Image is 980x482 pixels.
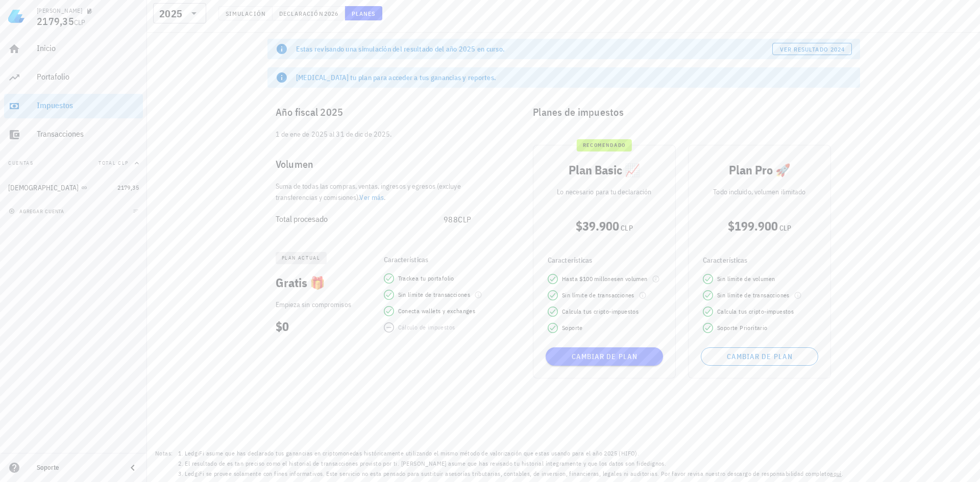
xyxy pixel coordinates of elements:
[4,122,143,147] a: Transacciones
[74,18,86,27] span: CLP
[562,274,648,284] span: Hasta $ en volumen
[153,3,206,23] div: 2025
[159,9,182,19] div: 2025
[583,275,617,283] span: 100 millones
[4,65,143,90] a: Portafolio
[542,186,667,197] p: Lo necesario para tu declaración
[562,290,634,300] span: Sin límite de transacciones
[583,139,626,151] span: recomendado
[296,73,497,82] span: [MEDICAL_DATA] tu plan para acceder a tus ganancias y reportes.
[444,214,458,224] span: 988
[351,10,376,17] span: Planes
[345,6,382,20] button: Planes
[218,6,273,20] button: Simulación
[701,347,818,366] button: Cambiar de plan
[185,448,843,459] li: LedgiFi asume que has declarado tus ganancias en criptomonedas históricamente utilizando el mismo...
[546,347,663,366] button: Cambiar de plan
[398,306,476,316] span: Conecta wallets y exchanges
[4,94,143,118] a: Impuestos
[772,43,851,55] button: ver resultado 2024
[4,37,143,61] a: Inicio
[569,162,640,178] span: Plan Basic 📈
[37,100,139,110] div: Impuestos
[225,10,266,17] span: Simulación
[6,206,69,216] button: agregar cuenta
[37,7,82,15] div: [PERSON_NAME]
[779,223,791,233] span: CLP
[525,96,860,129] div: Planes de impuestos
[717,307,794,317] span: Calcula tus cripto-impuestos
[276,299,370,310] p: Empieza sin compromisos
[267,129,492,148] div: 1 de ene de 2025 al 31 de dic de 2025.
[717,290,790,300] span: Sin límite de transacciones
[276,214,444,224] div: Total procesado
[273,6,345,20] button: Declaración 2026
[296,44,773,54] div: Estas revisando una simulación del resultado del año 2025 en curso.
[282,252,321,264] span: plan actual
[717,323,768,333] span: Soporte Prioritario
[37,14,74,28] span: 2179,35
[398,290,471,300] span: Sin límite de transacciones
[276,318,289,335] span: $0
[4,151,143,175] button: CuentasTotal CLP
[37,464,118,472] div: Soporte
[398,273,454,284] span: Trackea tu portafolio
[11,208,64,215] span: agregar cuenta
[37,72,139,82] div: Portafolio
[185,459,843,469] li: El resultado de es tan preciso como el historial de transacciones provisto por ti. [PERSON_NAME] ...
[729,162,791,178] span: Plan Pro 🚀
[550,352,659,361] span: Cambiar de plan
[728,218,778,234] span: $199.900
[37,43,139,53] div: Inicio
[562,323,583,333] span: Soporte
[267,181,492,203] div: Suma de todas las compras, ventas, ingresos y egresos (excluye transferencias y comisiones). .
[185,469,843,479] li: LedgiFi se provee solamente con fines informativos. Este servicio no esta pensado para sustituir ...
[276,274,325,291] span: Gratis 🎁
[8,8,24,24] img: LedgiFi
[697,186,822,197] p: Todo incluido, volumen ilimitado
[779,45,845,53] span: ver resultado 2024
[562,307,639,317] span: Calcula tus cripto-impuestos
[99,160,129,166] span: Total CLP
[359,193,384,202] a: Ver más
[267,148,492,181] div: Volumen
[398,322,455,333] div: Cálculo de impuestos
[4,175,143,200] a: [DEMOGRAPHIC_DATA] 2179,35
[8,184,79,192] div: [DEMOGRAPHIC_DATA]
[267,96,492,129] div: Año fiscal 2025
[830,470,842,477] a: aquí
[279,10,324,17] span: Declaración
[576,218,619,234] span: $39.900
[117,184,139,191] span: 2179,35
[717,274,775,284] span: Sin límite de volumen
[705,352,814,361] span: Cambiar de plan
[147,445,980,482] footer: Notas:
[324,10,338,17] span: 2026
[621,223,632,233] span: CLP
[37,129,139,139] div: Transacciones
[458,214,472,224] span: CLP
